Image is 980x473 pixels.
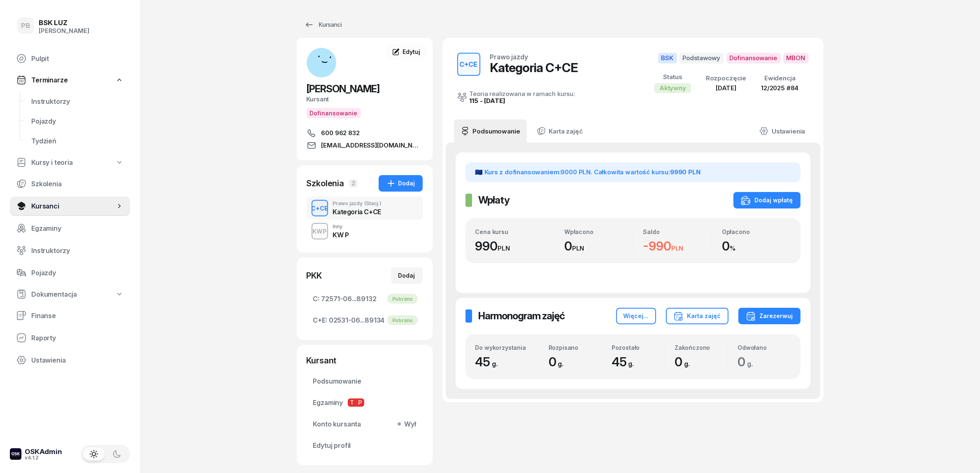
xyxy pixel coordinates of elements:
[25,111,130,131] a: Pojazdy
[10,49,130,68] a: Pulpit
[10,263,130,283] a: Pojazdy
[356,398,364,407] span: P
[307,310,423,330] a: C+E:02531-06...89134Pobrano
[454,119,527,143] a: Podsumowanie
[738,308,801,324] button: Zarezerwuj
[490,60,578,75] div: Kategoria C+CE
[387,315,418,325] div: Pobrano
[31,334,123,342] span: Raporty
[747,360,753,368] small: g.
[722,239,791,253] div: 0
[654,73,691,81] div: Status
[307,414,423,434] a: Konto kursantaWył
[31,225,123,232] span: Egzaminy
[675,354,694,369] span: 0
[726,53,781,63] span: Dofinansowanie
[31,98,123,105] span: Instruktorzy
[349,179,357,187] span: 2
[746,311,793,321] div: Zarezerwuj
[616,308,656,324] button: Więcej...
[671,244,684,252] small: PLN
[549,344,601,351] div: Rozpisano
[564,239,633,253] div: 0
[333,201,382,206] div: Prawo jazdy
[684,360,690,368] small: g.
[761,84,798,92] span: 12/2025 #84
[479,194,510,207] h2: Wpłaty
[307,289,423,309] a: C:72571-06...89132Pobrano
[10,285,130,303] a: Dokumentacja
[753,119,812,143] a: Ustawienia
[457,53,480,76] button: C+CE
[313,295,416,303] span: 72571-06...89132
[558,360,564,368] small: g.
[658,53,677,63] span: BSK
[629,360,634,368] small: g.
[670,168,701,176] span: 9990 PLN
[31,290,77,298] span: Dokumentacja
[333,208,382,215] div: Kategoria C+CE
[313,420,416,428] span: Konto kursanta
[31,269,123,277] span: Pojazdy
[475,168,701,176] span: 🇪🇺 Kurs z dofinansowaniem: . Całkowita wartość kursu:
[307,140,423,150] a: [EMAIL_ADDRESS][DOMAIN_NAME]
[10,350,130,370] a: Ustawienia
[643,239,712,253] div: -990
[304,20,342,30] div: Kursanci
[673,311,721,321] div: Karta zajęć
[31,55,123,63] span: Pulpit
[31,247,123,255] span: Instruktorzy
[666,308,729,324] button: Karta zajęć
[475,228,554,235] div: Cena kursu
[321,128,360,138] span: 600 962 832
[10,328,130,348] a: Raporty
[386,178,415,188] div: Dodaj
[307,96,423,103] div: Kursant
[530,119,589,143] a: Karta zajęć
[31,180,123,188] span: Szkolenia
[313,398,416,407] span: Egzaminy
[307,128,423,138] a: 600 962 832
[624,311,649,321] div: Więcej...
[312,223,328,239] button: KWP
[654,83,691,93] div: Aktywny
[307,178,345,189] div: Szkolenia
[401,420,416,428] span: Wył
[612,344,664,351] div: Pozostało
[25,131,130,151] a: Tydzień
[307,371,423,391] a: Podsumowanie
[561,168,591,176] span: 9000 PLN
[456,59,481,70] div: C+CE
[31,356,123,364] span: Ustawienia
[10,196,130,216] a: Kursanci
[307,108,361,118] span: Dofinansowanie
[307,355,423,366] div: Kursant
[313,316,416,324] span: 02531-06...89134
[730,244,736,252] small: %
[31,312,123,320] span: Finanse
[387,294,418,304] div: Pobrano
[297,16,349,33] a: Kursanci
[722,228,791,235] div: Opłacono
[716,84,736,92] span: [DATE]
[348,398,356,407] span: T
[733,192,801,208] button: Dodaj wpłatę
[307,83,380,95] span: [PERSON_NAME]
[643,228,712,235] div: Saldo
[313,316,327,324] span: C+E:
[490,54,528,60] div: Prawo jazdy
[308,203,331,213] div: C+CE
[479,309,565,323] h2: Harmonogram zajęć
[25,448,62,455] div: OSKAdmin
[307,220,423,243] button: KWPInnyKW P
[475,239,554,253] div: 990
[10,448,21,460] img: logo-xs-dark@2x.png
[25,91,130,111] a: Instruktorzy
[31,202,115,210] span: Kursanci
[10,71,130,89] a: Terminarze
[39,19,89,26] div: BSK LUZ
[333,224,349,229] div: Inny
[783,53,809,63] span: MBON
[10,241,130,260] a: Instruktorzy
[761,75,798,82] div: Ewidencja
